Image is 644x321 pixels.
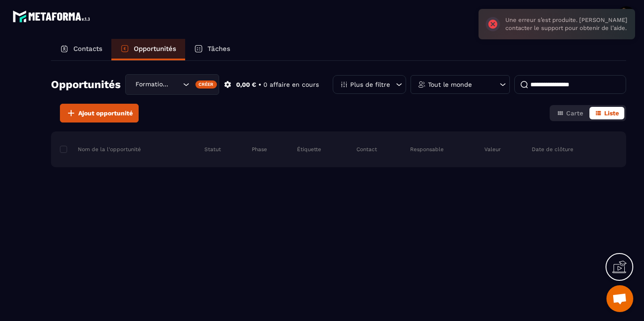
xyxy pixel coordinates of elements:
[78,109,133,118] span: Ajout opportunité
[263,80,319,89] p: 0 affaire en cours
[566,110,583,117] span: Carte
[13,8,93,25] img: logo
[51,39,111,60] a: Contacts
[111,39,185,60] a: Opportunités
[208,45,230,53] p: Tâches
[236,80,256,89] p: 0,00 €
[258,80,261,89] p: •
[51,76,121,93] h2: Opportunités
[356,146,377,153] p: Contact
[350,81,390,88] p: Plus de filtre
[252,146,267,153] p: Phase
[410,146,444,153] p: Responsable
[185,39,239,60] a: Tâches
[589,107,624,119] button: Liste
[428,81,472,88] p: Tout le monde
[297,146,321,153] p: Étiquette
[551,107,589,119] button: Carte
[73,45,102,53] p: Contacts
[606,285,633,312] div: Ouvrir le chat
[604,110,619,117] span: Liste
[484,146,501,153] p: Valeur
[134,45,176,53] p: Opportunités
[532,146,573,153] p: Date de clôture
[195,80,217,89] div: Créer
[204,146,221,153] p: Statut
[172,80,181,89] input: Search for option
[125,74,219,95] div: Search for option
[60,104,139,122] button: Ajout opportunité
[133,80,172,89] span: Formation 1
[60,146,141,153] p: Nom de la l'opportunité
